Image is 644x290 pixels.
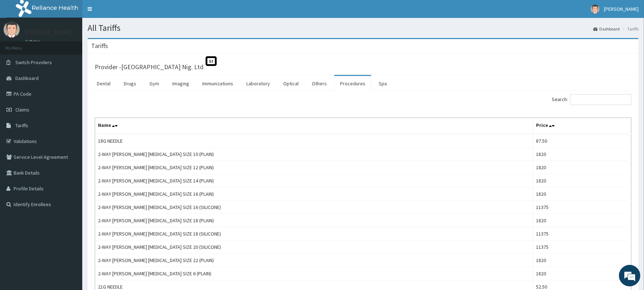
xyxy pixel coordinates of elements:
td: 2-WAY [PERSON_NAME] [MEDICAL_DATA] SIZE 10 (PLAIN) [95,148,533,161]
td: 2-WAY [PERSON_NAME] [MEDICAL_DATA] SIZE 20 (SILICONE) [95,241,533,254]
td: 2-WAY [PERSON_NAME] [MEDICAL_DATA] SIZE 18 (SILICONE) [95,227,533,241]
td: 1820 [533,254,631,267]
a: Dental [91,76,116,91]
td: 11375 [533,227,631,241]
img: User Image [4,22,20,38]
a: Optical [277,76,304,91]
a: Imaging [167,76,195,91]
a: Others [306,76,333,91]
td: 11375 [533,201,631,214]
td: 2-WAY [PERSON_NAME] [MEDICAL_DATA] SIZE 22 (PLAIN) [95,254,533,267]
p: [PERSON_NAME] [25,29,72,35]
td: 2-WAY [PERSON_NAME] [MEDICAL_DATA] SIZE 16 (SILICONE) [95,201,533,214]
span: Claims [15,106,29,113]
td: 2-WAY [PERSON_NAME] [MEDICAL_DATA] SIZE 12 (PLAIN) [95,161,533,174]
td: 1820 [533,214,631,227]
span: Tariffs [15,122,28,129]
input: Search: [570,94,631,105]
a: Laboratory [241,76,276,91]
th: Price [533,118,631,134]
a: Gym [144,76,165,91]
span: Dashboard [15,75,39,81]
label: Search: [552,94,631,105]
img: User Image [591,5,600,14]
td: 2-WAY [PERSON_NAME] [MEDICAL_DATA] SIZE 14 (PLAIN) [95,174,533,187]
a: Dashboard [593,26,620,32]
td: 2-WAY [PERSON_NAME] [MEDICAL_DATA] SIZE 16 (PLAIN) [95,187,533,201]
td: 1820 [533,174,631,187]
a: Procedures [334,76,371,91]
td: 1820 [533,267,631,280]
a: Spa [373,76,393,91]
span: [PERSON_NAME] [604,6,639,12]
td: 11375 [533,241,631,254]
span: Switch Providers [15,59,52,66]
th: Name [95,118,533,134]
td: 2-WAY [PERSON_NAME] [MEDICAL_DATA] SIZE 18 (PLAIN) [95,214,533,227]
a: Drugs [118,76,142,91]
td: 1820 [533,161,631,174]
td: 18G NEEDLE [95,134,533,148]
td: 2-WAY [PERSON_NAME] [MEDICAL_DATA] SIZE 6 (PLAIN) [95,267,533,280]
h3: Provider - [GEOGRAPHIC_DATA] Nig. Ltd [95,64,203,70]
td: 1820 [533,148,631,161]
span: St [206,56,217,66]
a: Online [25,39,42,44]
td: 87.50 [533,134,631,148]
td: 1820 [533,187,631,201]
li: Tariffs [620,26,639,32]
h3: Tariffs [91,43,108,49]
h1: All Tariffs [88,23,639,33]
a: Immunizations [197,76,239,91]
